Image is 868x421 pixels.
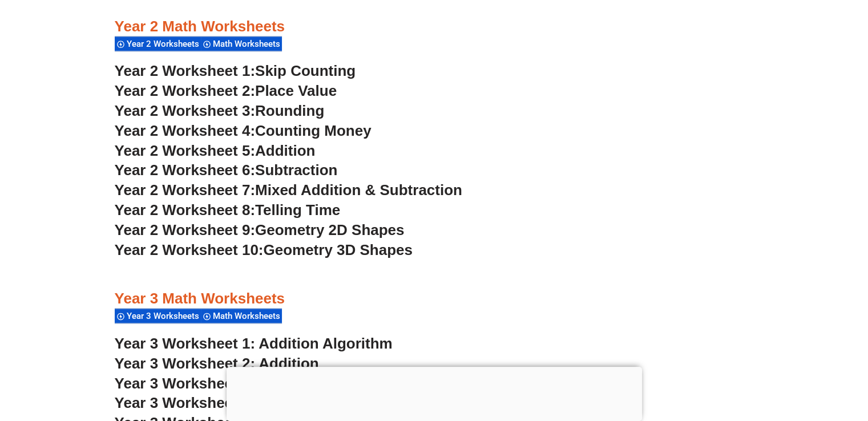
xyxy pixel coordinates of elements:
span: Counting Money [255,122,372,139]
span: Geometry 3D Shapes [263,241,412,258]
span: Math Worksheets [213,39,284,49]
span: Place Value [255,82,337,99]
span: Geometry 2D Shapes [255,221,404,238]
span: Year 2 Worksheet 2: [115,82,256,99]
span: Year 2 Worksheet 3: [115,102,256,119]
span: Year 2 Worksheet 7: [115,181,256,199]
a: Year 2 Worksheet 8:Telling Time [115,201,341,218]
span: Mixed Addition & Subtraction [255,181,462,199]
span: Math Worksheets [213,311,284,321]
span: Year 3 Worksheets [127,311,203,321]
a: Year 2 Worksheet 4:Counting Money [115,122,372,139]
a: Year 2 Worksheet 5:Addition [115,142,316,159]
div: Year 2 Worksheets [115,36,201,51]
span: Year 2 Worksheet 1: [115,62,256,79]
span: Year 3 Worksheet 3: [115,375,256,392]
a: Year 2 Worksheet 2:Place Value [115,82,337,99]
a: Year 2 Worksheet 9:Geometry 2D Shapes [115,221,405,238]
span: Skip Counting [255,62,356,79]
span: Year 2 Worksheet 5: [115,142,256,159]
span: Addition [255,142,315,159]
span: Year 2 Worksheets [127,39,203,49]
span: Year 2 Worksheet 8: [115,201,256,218]
a: Year 2 Worksheet 7:Mixed Addition & Subtraction [115,181,462,199]
a: Year 3 Worksheet 4: Rounding [115,394,329,411]
a: Year 3 Worksheet 3:Place Value [115,375,337,392]
span: Year 2 Worksheet 9: [115,221,256,238]
div: Math Worksheets [201,36,282,51]
span: Subtraction [255,161,337,179]
div: Year 3 Worksheets [115,308,201,323]
span: Year 2 Worksheet 4: [115,122,256,139]
a: Year 2 Worksheet 10:Geometry 3D Shapes [115,241,413,258]
h3: Year 3 Math Worksheets [115,289,754,309]
a: Year 3 Worksheet 1: Addition Algorithm [115,335,393,352]
iframe: Advertisement [227,367,642,418]
span: Telling Time [255,201,340,218]
span: Rounding [255,102,324,119]
span: Year 2 Worksheet 10: [115,241,264,258]
span: Year 2 Worksheet 6: [115,161,256,179]
div: Math Worksheets [201,308,282,323]
a: Year 3 Worksheet 2: Addition [115,355,319,372]
a: Year 2 Worksheet 6:Subtraction [115,161,338,179]
a: Year 2 Worksheet 1:Skip Counting [115,62,356,79]
iframe: Chat Widget [678,293,868,421]
a: Year 2 Worksheet 3:Rounding [115,102,325,119]
h3: Year 2 Math Worksheets [115,17,754,37]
